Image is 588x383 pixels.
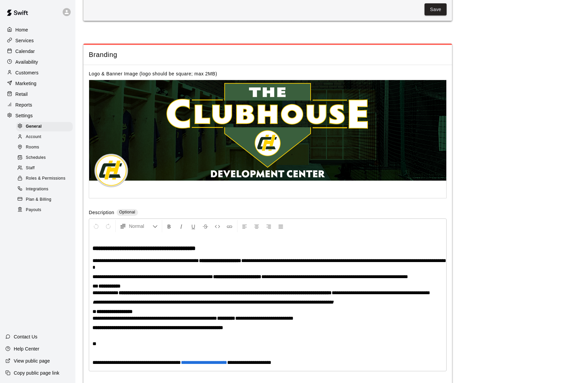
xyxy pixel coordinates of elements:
[164,220,175,232] button: Format Bold
[103,220,114,232] button: Redo
[275,220,286,232] button: Justify Align
[14,333,38,340] p: Contact Us
[26,175,65,182] span: Roles & Permissions
[14,370,59,376] p: Copy public page link
[26,144,39,151] span: Rooms
[5,78,70,88] a: Marketing
[16,121,75,132] a: General
[5,111,70,121] a: Settings
[15,69,39,76] p: Customers
[16,174,73,183] div: Roles & Permissions
[16,153,73,163] div: Schedules
[16,122,73,131] div: General
[16,132,75,142] a: Account
[90,220,102,232] button: Undo
[16,153,75,163] a: Schedules
[263,220,274,232] button: Right Align
[26,165,35,172] span: Staff
[15,80,37,87] p: Marketing
[16,163,75,174] a: Staff
[5,57,70,67] a: Availability
[16,174,75,184] a: Roles & Permissions
[5,46,70,56] a: Calendar
[16,143,73,152] div: Rooms
[200,220,211,232] button: Format Strikethrough
[15,48,35,55] p: Calendar
[5,25,70,35] a: Home
[16,184,75,194] a: Integrations
[15,59,38,65] p: Availability
[14,345,39,352] p: Help Center
[117,220,160,232] button: Formatting Options
[26,207,41,213] span: Payouts
[5,89,70,99] a: Retail
[129,223,152,230] span: Normal
[239,220,250,232] button: Left Align
[89,50,447,59] span: Branding
[119,210,135,214] span: Optional
[26,123,42,130] span: General
[5,100,70,110] a: Reports
[16,132,73,142] div: Account
[176,220,187,232] button: Format Italics
[424,3,447,16] button: Save
[212,220,223,232] button: Insert Code
[15,26,28,33] p: Home
[16,205,75,215] a: Payouts
[16,142,75,153] a: Rooms
[15,112,33,119] p: Settings
[224,220,235,232] button: Insert Link
[16,185,73,194] div: Integrations
[89,71,217,76] label: Logo & Banner Image (logo should be square; max 2MB)
[16,194,75,205] a: Plan & Billing
[16,205,73,215] div: Payouts
[15,91,28,98] p: Retail
[251,220,262,232] button: Center Align
[26,134,41,140] span: Account
[16,164,73,173] div: Staff
[26,186,49,193] span: Integrations
[26,196,51,203] span: Plan & Billing
[16,195,73,204] div: Plan & Billing
[5,68,70,78] a: Customers
[188,220,199,232] button: Format Underline
[26,154,46,161] span: Schedules
[15,37,34,44] p: Services
[14,358,50,364] p: View public page
[89,209,114,217] label: Description
[15,102,32,108] p: Reports
[5,36,70,46] a: Services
